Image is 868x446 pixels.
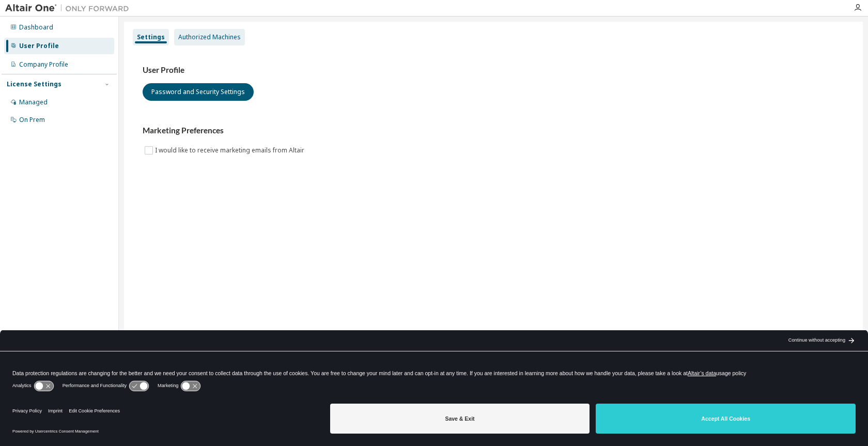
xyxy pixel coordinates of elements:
div: Settings [137,33,165,41]
label: I would like to receive marketing emails from Altair [155,144,306,157]
div: User Profile [19,42,59,50]
img: Altair One [5,3,134,13]
button: Password and Security Settings [143,83,254,101]
div: Managed [19,98,48,106]
div: License Settings [7,80,61,88]
div: Dashboard [19,23,53,32]
h3: User Profile [143,65,844,75]
h3: Marketing Preferences [143,126,844,136]
div: Company Profile [19,60,68,69]
div: On Prem [19,116,45,124]
div: Authorized Machines [178,33,241,41]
